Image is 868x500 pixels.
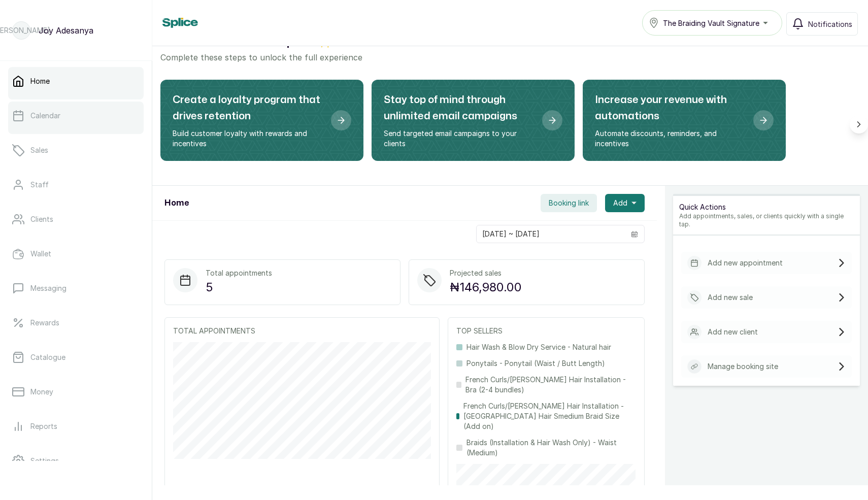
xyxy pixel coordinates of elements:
p: Clients [30,214,53,224]
p: Wallet [30,249,51,259]
span: Add [613,198,627,208]
p: Calendar [30,111,60,121]
a: Money [8,378,144,406]
button: The Braiding Vault Signature [642,10,782,36]
div: Stay top of mind through unlimited email campaigns [372,80,575,161]
p: Catalogue [30,352,65,362]
p: Settings [30,456,59,466]
p: 5 [206,278,272,296]
span: Booking link [549,198,589,208]
p: French Curls/[PERSON_NAME] Hair Installation - [GEOGRAPHIC_DATA] Hair Smedium Braid Size (Add on) [463,401,636,431]
p: Sales [30,145,48,155]
span: Notifications [808,19,852,29]
p: Total appointments [206,268,272,278]
a: Settings [8,447,144,475]
svg: calendar [631,230,638,238]
a: Wallet [8,240,144,268]
button: Booking link [541,194,597,212]
p: Rewards [30,318,59,328]
h2: Increase your revenue with automations [595,92,745,124]
p: Joy Adesanya [39,24,93,37]
p: Projected sales [450,268,522,278]
p: Braids (Installation & Hair Wash Only) - Waist (Medium) [466,438,637,458]
p: Ponytails - Ponytail (Waist / Butt Length) [466,358,605,369]
h1: Home [164,197,189,209]
p: TOTAL APPOINTMENTS [173,326,431,336]
div: Create a loyalty program that drives retention [160,80,363,161]
a: Reports [8,412,144,441]
a: Staff [8,171,144,199]
a: Home [8,67,144,95]
a: Messaging [8,274,144,303]
p: Hair Wash & Blow Dry Service - Natural hair [466,342,611,352]
span: The Braiding Vault Signature [663,18,759,28]
a: Rewards [8,309,144,337]
button: Notifications [786,12,858,36]
p: TOP SELLERS [456,326,636,336]
p: Add new sale [708,292,753,303]
p: Home [30,76,50,86]
p: French Curls/[PERSON_NAME] Hair Installation - Bra (2-4 bundles) [465,375,636,395]
p: Messaging [30,283,66,293]
input: Select date [477,225,625,243]
h2: Stay top of mind through unlimited email campaigns [384,92,534,124]
button: Scroll right [850,115,868,134]
p: Add new appointment [708,258,783,268]
p: Build customer loyalty with rewards and incentives [173,128,323,149]
a: Calendar [8,102,144,130]
div: Increase your revenue with automations [583,80,786,161]
p: Complete these steps to unlock the full experience [160,51,860,63]
p: Quick Actions [679,202,854,212]
p: Add new client [708,327,758,337]
p: Automate discounts, reminders, and incentives [595,128,745,149]
a: Sales [8,136,144,164]
p: Manage booking site [708,361,778,372]
h2: Create a loyalty program that drives retention [173,92,323,124]
p: Add appointments, sales, or clients quickly with a single tap. [679,212,854,228]
p: Money [30,387,53,397]
a: Catalogue [8,343,144,372]
p: Send targeted email campaigns to your clients [384,128,534,149]
p: ₦146,980.00 [450,278,522,296]
p: Reports [30,421,57,431]
p: Staff [30,180,49,190]
a: Clients [8,205,144,234]
button: Add [605,194,645,212]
